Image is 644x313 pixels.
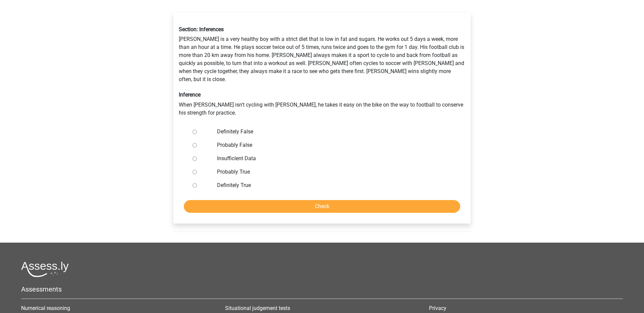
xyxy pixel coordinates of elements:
h5: Assessments [21,285,623,293]
label: Insufficient Data [217,154,449,163]
img: Assessly logo [21,261,69,277]
a: Situational judgement tests [225,305,290,311]
label: Definitely True [217,181,449,189]
label: Definitely False [217,128,449,136]
div: [PERSON_NAME] is a very healthy boy with a strict diet that is low in fat and sugars. He works ou... [174,21,470,122]
h6: Section: Inferences [179,26,465,33]
label: Probably True [217,168,449,176]
h6: Inference [179,91,465,98]
a: Privacy [429,305,446,311]
a: Numerical reasoning [21,305,70,311]
label: Probably False [217,141,449,149]
input: Check [184,200,460,213]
